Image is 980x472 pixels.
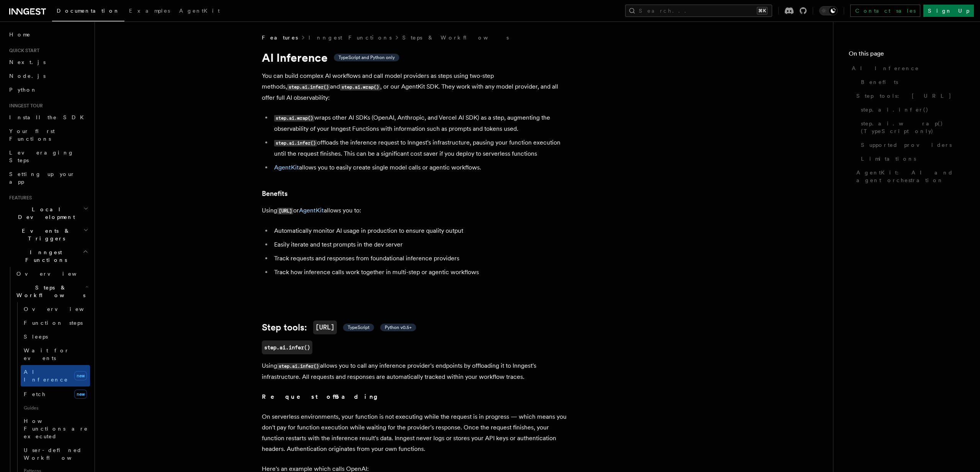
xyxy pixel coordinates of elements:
a: Step tools: [URL] [853,89,965,103]
a: Next.js [6,55,90,69]
code: [URL] [313,321,337,334]
a: Overview [13,267,90,281]
span: TypeScript and Python only [338,54,395,61]
span: Quick start [6,48,39,54]
h4: On this page [849,49,965,61]
span: Features [6,195,32,201]
p: Using allows you to call any inference provider's endpoints by offloading it to Inngest's infrast... [262,360,568,382]
a: Step tools:[URL] TypeScript Python v0.5+ [262,321,416,334]
span: Examples [129,8,170,14]
a: Node.js [6,69,90,83]
a: Limitations [858,152,965,166]
a: Your first Functions [6,124,90,146]
a: Python [6,83,90,97]
a: Inngest Functions [309,34,392,41]
span: Your first Functions [9,128,55,142]
span: Setting up your app [9,171,75,185]
li: offloads the inference request to Inngest's infrastructure, pausing your function execution until... [272,137,568,159]
a: Sleeps [21,330,90,344]
span: Sleeps [24,334,48,340]
p: You can build complex AI workflows and call model providers as steps using two-step methods, and ... [262,71,568,103]
span: new [74,390,87,399]
li: Track how inference calls work together in multi-step or agentic workflows [272,267,568,278]
a: AI Inference [849,61,965,75]
code: step.ai.infer() [277,363,320,370]
span: Wait for events [24,347,69,361]
a: AI Inferencenew [21,365,90,386]
a: Home [6,28,90,41]
span: Limitations [861,155,916,163]
a: Sign Up [923,5,974,17]
li: Easily iterate and test prompts in the dev server [272,239,568,250]
a: step.ai.wrap() (TypeScript only) [858,117,965,138]
span: User-defined Workflows [24,447,93,461]
code: [URL] [277,208,293,214]
a: Function steps [21,316,90,330]
span: AI Inference [852,64,919,72]
a: AgentKit [274,164,299,171]
a: Wait for events [21,344,90,365]
li: wraps other AI SDKs (OpenAI, Anthropic, and Vercel AI SDK) as a step, augmenting the observabilit... [272,112,568,134]
kbd: ⌘K [757,7,768,15]
span: Leveraging Steps [9,150,74,163]
span: AgentKit: AI and agent orchestration [856,169,965,184]
li: Track requests and responses from foundational inference providers [272,253,568,264]
button: Inngest Functions [6,245,90,267]
a: Contact sales [850,5,920,17]
a: Fetchnew [21,386,90,402]
code: step.ai.infer() [287,84,330,90]
a: Examples [124,2,175,21]
span: Overview [24,306,103,312]
a: Benefits [262,188,287,199]
span: Features [262,34,298,41]
span: Node.js [9,73,46,79]
button: Events & Triggers [6,224,90,245]
code: step.ai.wrap() [340,84,380,90]
a: Setting up your app [6,167,90,189]
span: Steps & Workflows [13,284,85,299]
span: Home [9,31,31,38]
span: Python v0.5+ [385,324,412,331]
button: Toggle dark mode [819,6,838,15]
a: Steps & Workflows [402,34,509,41]
h1: AI Inference [262,51,568,64]
a: Supported providers [858,138,965,152]
span: Overview [16,271,95,277]
span: Step tools: [URL] [856,92,952,100]
span: Fetch [24,391,46,397]
span: Documentation [57,8,120,14]
span: AI Inference [24,369,68,383]
span: Local Development [6,206,83,221]
span: Benefits [861,78,898,86]
li: allows you to easily create single model calls or agentic workflows. [272,162,568,173]
p: Using or allows you to: [262,205,568,216]
span: Events & Triggers [6,227,83,242]
a: AgentKit [175,2,224,21]
a: AgentKit [299,207,324,214]
span: Install the SDK [9,114,88,120]
button: Steps & Workflows [13,281,90,302]
span: step.ai.wrap() (TypeScript only) [861,120,965,135]
a: Install the SDK [6,110,90,124]
strong: Request offloading [262,393,383,400]
a: step.ai.infer() [262,340,312,354]
button: Local Development [6,202,90,224]
span: Inngest tour [6,103,43,109]
code: step.ai.wrap() [274,115,314,122]
a: step.ai.infer() [858,103,965,117]
a: Benefits [858,75,965,89]
span: Function steps [24,320,83,326]
span: step.ai.infer() [861,106,929,113]
a: Overview [21,302,90,316]
p: On serverless environments, your function is not executing while the request is in progress — whi... [262,411,568,454]
span: Guides [21,402,90,414]
span: AgentKit [179,8,220,14]
span: Supported providers [861,141,952,149]
span: How Functions are executed [24,418,88,439]
a: Leveraging Steps [6,146,90,167]
a: User-defined Workflows [21,443,90,465]
code: step.ai.infer() [274,140,317,146]
a: AgentKit: AI and agent orchestration [853,166,965,187]
a: Documentation [52,2,124,21]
